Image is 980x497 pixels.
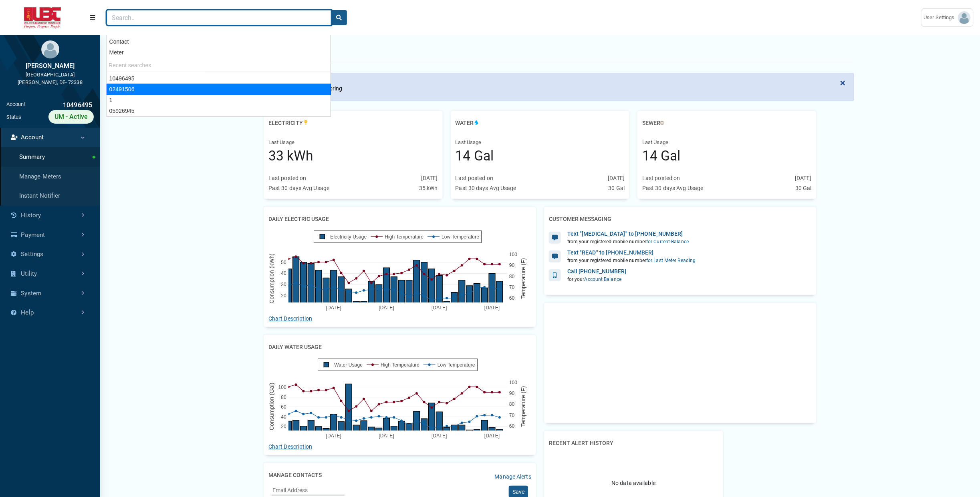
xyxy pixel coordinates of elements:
[48,110,94,124] div: UM - Active
[268,116,309,130] h2: Electricity
[549,436,613,451] h2: Recent Alert History
[456,184,516,192] div: Past 30 days Avg Usage
[107,106,331,116] div: 05926945
[6,71,94,86] div: [GEOGRAPHIC_DATA][PERSON_NAME], DE- 72338
[107,10,331,25] input: Search
[272,486,345,495] input: Email Address
[833,73,854,92] button: Close
[795,174,812,182] div: [DATE]
[585,277,622,282] span: Account Balance
[456,174,493,182] div: Last posted on
[268,212,329,226] h2: Daily Electric Usage
[567,238,689,245] div: from your registered mobile number
[642,184,703,192] div: Past 30 days Avg Usage
[419,184,438,192] div: 35 kWh
[921,8,974,27] a: User Settings
[26,100,94,110] div: 10496495
[107,36,331,47] div: Contact
[456,116,480,130] h2: Water
[268,174,306,182] div: Last posted on
[841,77,846,88] span: ×
[924,14,958,22] span: User Settings
[268,443,313,450] a: Chart Description
[107,84,331,95] div: 02491506
[107,95,331,106] div: 1
[609,184,625,192] div: 30 Gal
[567,267,627,276] div: Call [PHONE_NUMBER]
[107,73,331,84] div: 10496495
[107,47,331,58] div: Meter
[567,257,696,264] div: from your registered mobile number
[646,239,689,244] span: for current balance
[268,146,438,166] div: 33 kWh
[6,7,79,28] img: ALTSK Logo
[795,184,812,192] div: 30 Gal
[456,138,625,146] div: Last Usage
[6,100,26,110] div: Account
[268,340,322,355] h2: Daily Water Usage
[268,315,313,322] a: Chart Description
[642,138,812,146] div: Last Usage
[6,61,94,71] div: [PERSON_NAME]
[268,138,438,146] div: Last Usage
[642,116,664,130] h2: Sewer
[268,184,329,192] div: Past 30 days Avg Usage
[567,230,689,238] div: Text "[MEDICAL_DATA]" to [PHONE_NUMBER]
[567,276,627,283] div: for your
[331,10,347,25] button: search
[646,258,696,263] span: for last meter reading
[549,212,611,226] h2: Customer Messaging
[268,468,322,483] h2: Manage Contacts
[642,174,680,182] div: Last posted on
[567,248,696,257] div: Text "READ" to [PHONE_NUMBER]
[642,146,812,166] div: 14 Gal
[6,113,22,121] div: Status
[495,473,531,481] a: Manage Alerts
[421,174,438,182] div: [DATE]
[608,174,625,182] div: [DATE]
[85,10,100,25] button: Menu
[456,146,625,166] div: 14 Gal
